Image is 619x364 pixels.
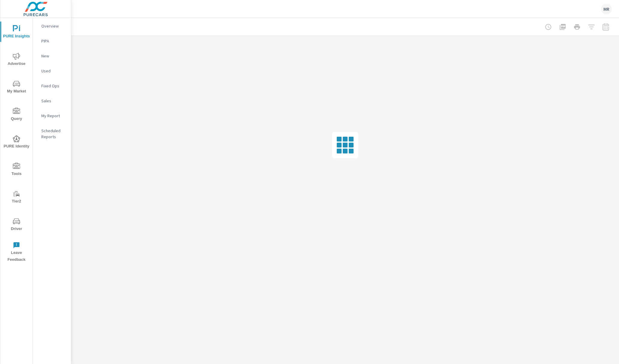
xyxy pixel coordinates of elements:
[41,23,66,29] p: Overview
[0,18,33,266] div: nav menu
[2,53,31,67] span: Advertise
[2,190,31,205] span: Tier2
[33,22,71,31] div: Overview
[41,68,66,74] p: Used
[2,242,31,263] span: Leave Feedback
[41,98,66,104] p: Sales
[41,38,66,44] p: PIPA
[33,111,71,120] div: My Report
[41,113,66,119] p: My Report
[2,218,31,232] span: Driver
[601,4,612,14] div: MR
[33,51,71,60] div: New
[33,81,71,90] div: Fixed Ops
[2,163,31,177] span: Tools
[33,126,71,141] div: Scheduled Reports
[41,53,66,59] p: New
[33,96,71,105] div: Sales
[33,66,71,75] div: Used
[2,25,31,40] span: PURE Insights
[41,128,66,140] p: Scheduled Reports
[2,135,31,150] span: PURE Identity
[2,80,31,95] span: My Market
[33,36,71,45] div: PIPA
[2,108,31,122] span: Query
[41,83,66,89] p: Fixed Ops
